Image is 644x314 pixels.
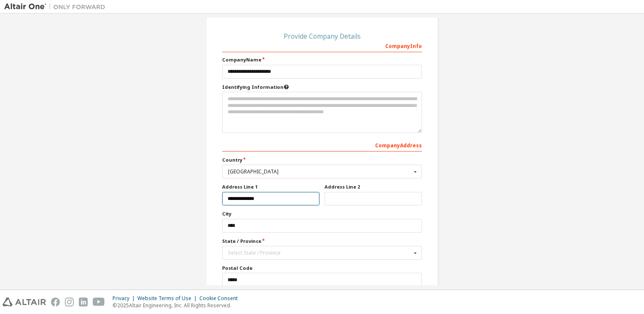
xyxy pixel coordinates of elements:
label: Company Name [222,56,422,63]
div: Website Terms of Use [137,295,199,302]
div: Privacy [113,295,137,302]
img: linkedin.svg [79,298,88,306]
div: [GEOGRAPHIC_DATA] [228,169,411,174]
label: Address Line 1 [222,184,319,190]
img: Altair One [4,3,110,11]
label: City [222,210,422,217]
img: youtube.svg [93,298,105,306]
div: Select State / Province [228,250,411,255]
label: Please provide any information that will help our support team identify your company. Email and n... [222,84,422,90]
p: © 2025 Altair Engineering, Inc. All Rights Reserved. [113,302,243,309]
label: Address Line 2 [325,184,422,190]
label: State / Province [222,238,422,245]
label: Postal Code [222,265,422,271]
div: Company Info [222,39,422,52]
div: Cookie Consent [199,295,243,302]
div: Company Address [222,138,422,152]
div: Provide Company Details [222,34,422,39]
img: altair_logo.svg [3,298,46,306]
img: facebook.svg [51,298,60,306]
label: Country [222,157,422,163]
img: instagram.svg [65,298,74,306]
